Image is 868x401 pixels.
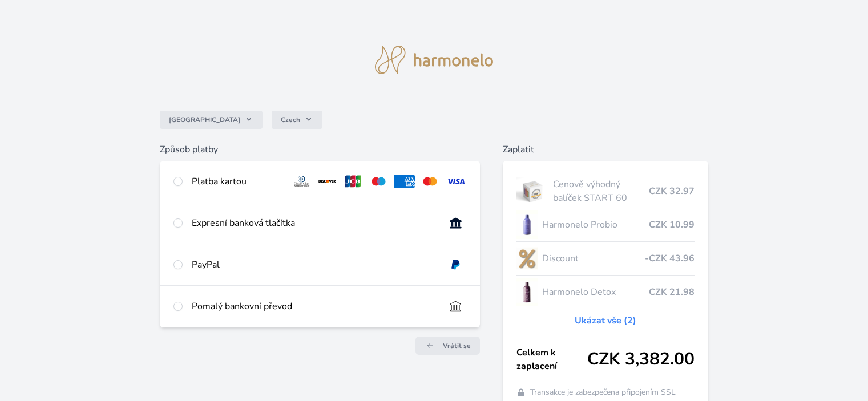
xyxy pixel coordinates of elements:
[192,258,435,272] div: PayPal
[368,175,389,188] img: maestro.svg
[542,285,648,299] span: Harmonelo Detox
[160,143,479,156] h6: Způsob platby
[192,175,282,188] div: Platba kartou
[649,285,695,299] span: CZK 21.98
[542,218,648,232] span: Harmonelo Probio
[445,175,466,188] img: visa.svg
[445,258,466,272] img: paypal.svg
[445,299,466,313] img: bankTransfer_IBAN.svg
[169,115,240,124] span: [GEOGRAPHIC_DATA]
[415,337,480,355] a: Vrátit se
[503,143,708,156] h6: Zaplatit
[160,111,263,129] button: [GEOGRAPHIC_DATA]
[317,175,338,188] img: discover.svg
[445,216,466,230] img: onlineBanking_CZ.svg
[649,184,695,198] span: CZK 32.97
[553,177,648,205] span: Cenově výhodný balíček START 60
[516,177,549,205] img: start.jpg
[516,244,538,273] img: discount-lo.png
[394,175,415,188] img: amex.svg
[419,175,441,188] img: mc.svg
[443,341,471,350] span: Vrátit se
[516,210,538,239] img: CLEAN_PROBIO_se_stinem_x-lo.jpg
[645,252,695,265] span: -CZK 43.96
[516,346,587,373] span: Celkem k zaplacení
[192,216,435,230] div: Expresní banková tlačítka
[375,46,494,74] img: logo.svg
[530,387,676,398] span: Transakce je zabezpečena připojením SSL
[516,278,538,306] img: DETOX_se_stinem_x-lo.jpg
[291,175,312,188] img: diners.svg
[281,115,300,124] span: Czech
[587,349,695,370] span: CZK 3,382.00
[649,218,695,232] span: CZK 10.99
[342,175,364,188] img: jcb.svg
[575,314,636,327] a: Ukázat vše (2)
[272,111,322,129] button: Czech
[542,252,644,265] span: Discount
[192,299,435,313] div: Pomalý bankovní převod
